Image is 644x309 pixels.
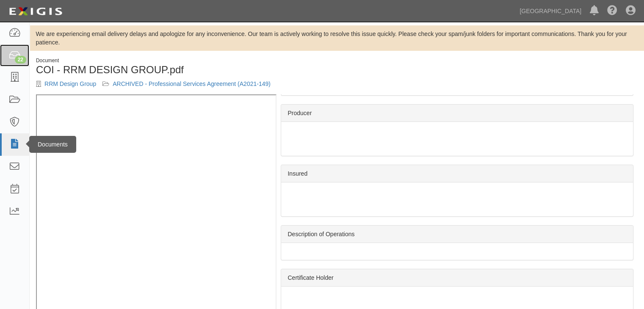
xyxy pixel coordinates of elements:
i: Help Center - Complianz [607,6,617,16]
div: Certificate Holder [281,269,633,287]
div: Insured [281,165,633,182]
h1: COI - RRM DESIGN GROUP.pdf [36,64,331,75]
div: Document [36,57,331,64]
img: logo-5460c22ac91f19d4615b14bd174203de0afe785f0fc80cf4dbbc73dc1793850b.png [6,4,65,19]
div: We are experiencing email delivery delays and apologize for any inconvenience. Our team is active... [30,30,644,47]
a: [GEOGRAPHIC_DATA] [515,3,586,19]
div: 22 [15,56,26,63]
div: Documents [29,136,76,153]
div: Producer [281,105,633,122]
a: RRM Design Group [44,80,96,87]
a: ARCHIVED - Professional Services Agreement (A2021-149) [113,80,271,87]
div: Description of Operations [281,226,633,243]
